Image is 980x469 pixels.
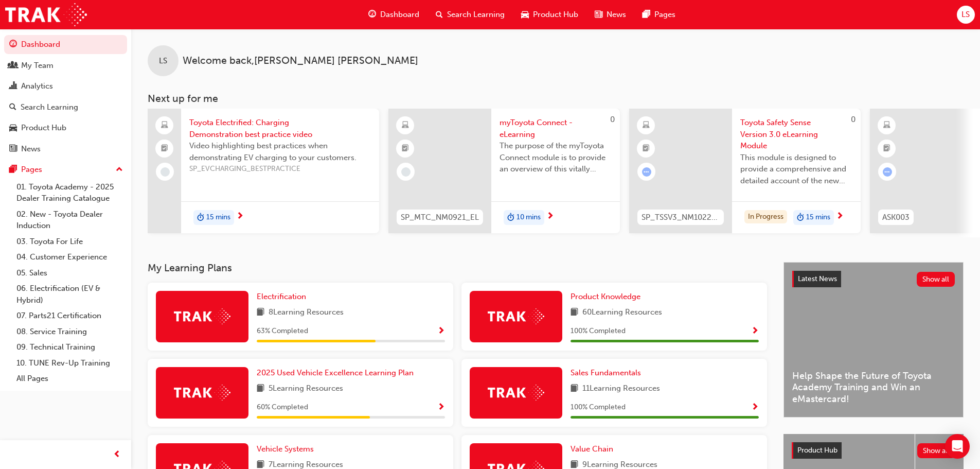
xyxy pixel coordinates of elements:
span: next-icon [546,212,554,221]
h3: My Learning Plans [148,262,767,274]
span: Show Progress [751,403,759,412]
div: Open Intercom Messenger [945,434,970,459]
span: Search Learning [447,9,505,21]
span: laptop-icon [161,119,168,132]
div: Pages [21,164,42,176]
a: Latest NewsShow allHelp Shape the Future of Toyota Academy Training and Win an eMastercard! [783,262,964,418]
button: Show Progress [751,325,759,338]
span: learningRecordVerb_ATTEMPT-icon [883,167,892,177]
a: Latest NewsShow all [792,271,955,287]
a: 04. Customer Experience [12,249,127,265]
span: Show Progress [437,403,445,412]
a: Value Chain [571,443,617,455]
span: prev-icon [113,448,121,461]
span: myToyota Connect - eLearning [500,117,612,140]
a: 06. Electrification (EV & Hybrid) [12,281,127,308]
span: booktick-icon [883,142,890,155]
span: guage-icon [9,40,17,49]
span: SP_TSSV3_NM1022_EL [642,212,720,223]
span: 60 Learning Resources [582,306,662,319]
span: book-icon [257,306,264,319]
span: learningRecordVerb_NONE-icon [161,167,170,177]
span: LS [961,9,970,21]
img: Trak [5,3,87,26]
span: search-icon [436,8,443,21]
div: In Progress [744,210,787,224]
a: News [4,140,127,159]
span: Pages [654,9,675,21]
a: Product HubShow all [792,442,955,459]
span: Product Hub [533,9,578,21]
img: Trak [488,308,544,324]
span: booktick-icon [643,142,650,155]
a: My Team [4,56,127,75]
span: SP_EVCHARGING_BESTPRACTICE [189,163,371,175]
span: guage-icon [368,8,376,21]
span: news-icon [9,145,17,154]
span: 100 % Completed [571,325,626,337]
span: up-icon [116,163,123,177]
span: 60 % Completed [257,402,308,413]
h3: Next up for me [131,93,980,105]
a: 01. Toyota Academy - 2025 Dealer Training Catalogue [12,179,127,206]
span: book-icon [571,383,578,395]
span: Sales Fundamentals [571,368,641,377]
div: News [21,143,41,155]
span: This module is designed to provide a comprehensive and detailed account of the new enhanced Toyot... [740,152,852,187]
span: people-icon [9,61,17,71]
span: car-icon [9,124,17,133]
div: Analytics [21,80,53,92]
a: Search Learning [4,98,127,117]
span: 8 Learning Resources [269,306,344,319]
a: search-iconSearch Learning [427,4,513,25]
button: Show Progress [437,401,445,414]
img: Trak [174,385,230,401]
span: car-icon [521,8,529,21]
span: News [607,9,626,21]
a: news-iconNews [586,4,634,25]
span: Help Shape the Future of Toyota Academy Training and Win an eMastercard! [792,370,955,405]
span: Product Knowledge [571,292,640,301]
span: Dashboard [380,9,419,21]
a: car-iconProduct Hub [513,4,586,25]
span: duration-icon [507,211,514,224]
span: 0 [851,115,856,124]
span: booktick-icon [402,142,409,155]
a: Sales Fundamentals [571,367,645,379]
span: learningRecordVerb_NONE-icon [401,167,411,177]
span: Show Progress [751,327,759,336]
span: 100 % Completed [571,402,626,413]
a: 0SP_TSSV3_NM1022_ELToyota Safety Sense Version 3.0 eLearning ModuleThis module is designed to pro... [629,109,861,233]
span: learningResourceType_ELEARNING-icon [883,119,890,132]
span: 10 mins [516,212,541,223]
span: 63 % Completed [257,325,308,337]
span: 15 mins [206,212,230,223]
span: 0 [610,115,615,124]
a: 02. New - Toyota Dealer Induction [12,206,127,234]
button: Pages [4,160,127,179]
div: Search Learning [21,101,78,113]
span: duration-icon [797,211,804,224]
button: Show all [917,272,955,287]
a: 08. Service Training [12,324,127,340]
span: 2025 Used Vehicle Excellence Learning Plan [257,368,414,377]
a: Dashboard [4,35,127,54]
span: SP_MTC_NM0921_EL [401,212,479,223]
span: Welcome back , [PERSON_NAME] [PERSON_NAME] [183,55,418,67]
a: 0SP_MTC_NM0921_ELmyToyota Connect - eLearningThe purpose of the myToyota Connect module is to pro... [388,109,620,233]
a: 2025 Used Vehicle Excellence Learning Plan [257,367,418,379]
img: Trak [174,308,230,324]
span: next-icon [236,212,244,221]
span: learningResourceType_ELEARNING-icon [643,119,650,132]
span: Latest News [798,274,837,283]
a: 07. Parts21 Certification [12,308,127,324]
span: Vehicle Systems [257,444,314,454]
span: search-icon [9,103,16,112]
div: Product Hub [21,122,66,134]
a: Vehicle Systems [257,443,318,455]
a: Analytics [4,77,127,96]
span: 11 Learning Resources [582,383,660,395]
span: next-icon [836,212,844,221]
